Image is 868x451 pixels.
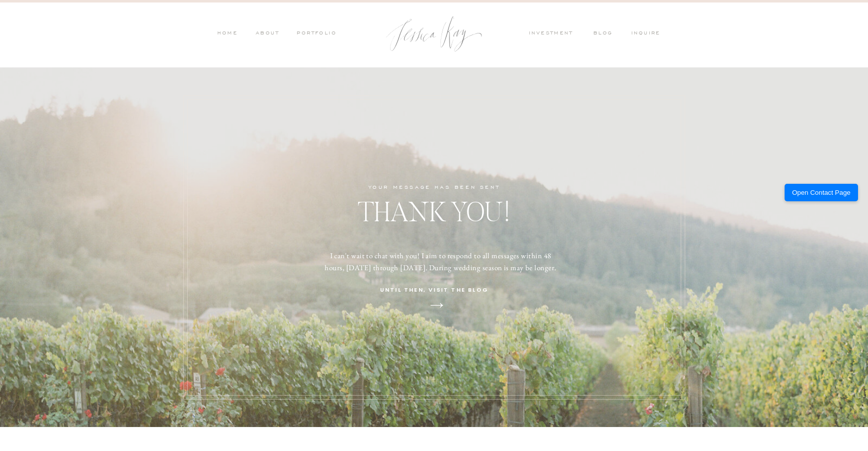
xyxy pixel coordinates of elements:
[593,29,619,38] a: blog
[321,195,547,217] h1: THANK YOU!
[253,29,279,38] a: ABOUT
[631,29,665,38] a: inquire
[217,29,238,38] a: HOME
[361,182,508,191] a: yOUR MESSAgE HAS BEEN SENT
[325,250,556,286] h2: I can't wait to chat with you! I aim to respond to all messages within 48 hours, [DATE] through [...
[365,285,504,296] a: until then, Visit the blog
[785,184,858,201] button: Open Contact Page
[295,29,337,38] a: PORTFOLIO
[529,29,578,38] a: investment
